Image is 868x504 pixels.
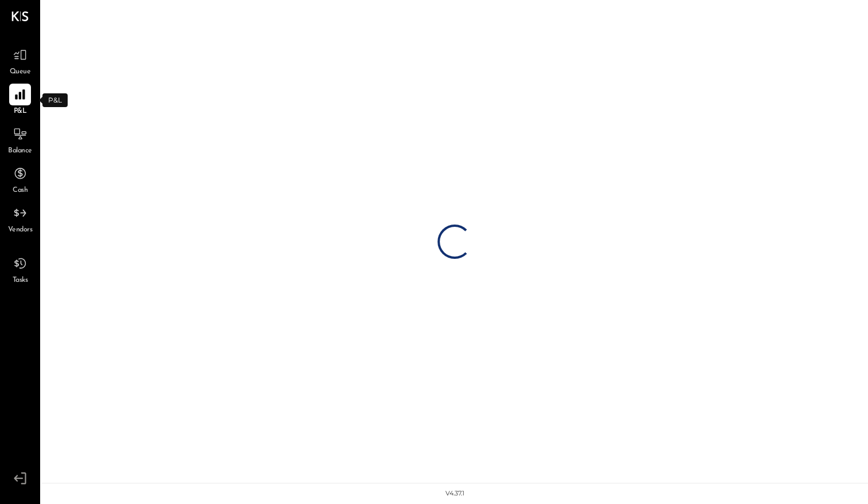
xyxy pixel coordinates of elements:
[8,225,33,235] span: Vendors
[13,275,28,286] span: Tasks
[8,146,32,156] span: Balance
[445,489,464,498] div: v 4.37.1
[1,44,40,77] a: Queue
[1,253,40,286] a: Tasks
[1,202,40,235] a: Vendors
[1,123,40,156] a: Balance
[10,67,31,77] span: Queue
[14,107,27,117] span: P&L
[42,93,68,107] div: P&L
[1,163,40,196] a: Cash
[13,186,28,196] span: Cash
[1,84,40,117] a: P&L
